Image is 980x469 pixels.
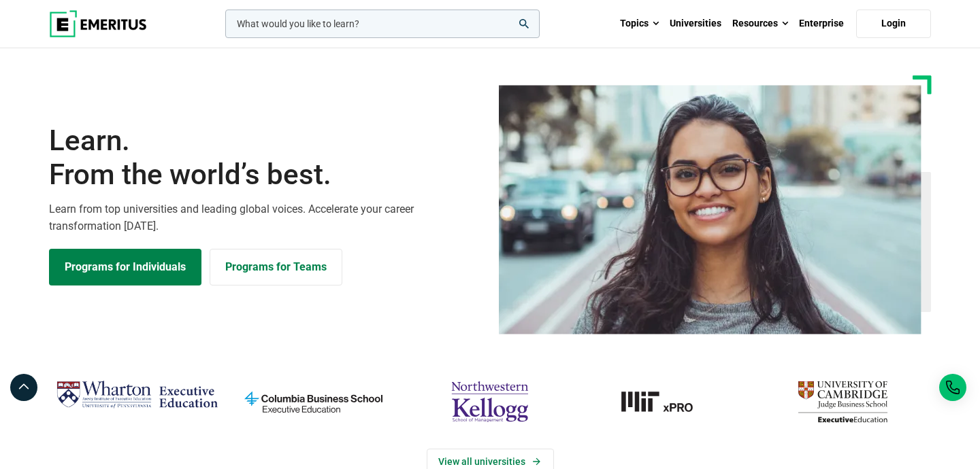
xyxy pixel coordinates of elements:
[56,375,218,415] img: Wharton Executive Education
[49,249,201,285] a: Explore Programs
[49,201,482,235] p: Learn from top universities and leading global voices. Accelerate your career transformation [DATE].
[856,10,931,38] a: Login
[499,85,921,334] img: Learn from the world's best
[225,10,540,38] input: woocommerce-product-search-field-0
[408,375,571,428] img: northwestern-kellogg
[49,124,482,192] h1: Learn.
[585,375,748,428] img: MIT xPRO
[762,375,924,428] img: cambridge-judge-business-school
[585,375,748,428] a: MIT-xPRO
[49,158,482,192] span: From the world’s best.
[210,249,342,285] a: Explore for Business
[232,375,395,428] img: columbia-business-school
